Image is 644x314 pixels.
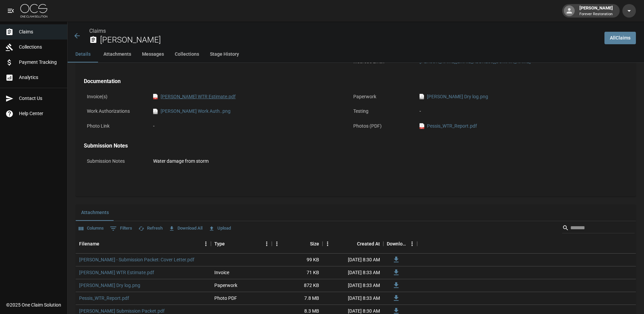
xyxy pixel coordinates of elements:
p: Paperwork [350,90,411,103]
div: Created At [357,234,380,253]
span: Analytics [19,74,62,81]
div: Water damage from storm [153,158,605,165]
button: Select columns [77,223,105,234]
span: Collections [19,44,62,51]
button: Menu [407,239,417,249]
div: [DATE] 8:33 AM [323,292,383,305]
p: Forever Restoration [579,11,613,17]
div: Size [310,234,319,253]
div: Filename [76,234,211,253]
div: anchor tabs [68,46,644,62]
div: related-list tabs [76,205,636,221]
p: Invoice(s) [84,90,145,103]
div: Type [211,234,272,253]
a: png[PERSON_NAME] Dry log.png [420,93,488,100]
p: Work Authorizations [84,105,145,118]
button: Menu [323,239,333,249]
div: Paperwork [214,282,237,289]
div: Created At [323,234,383,253]
div: Search [562,223,635,235]
span: Contact Us [19,95,62,102]
p: Photos (PDF) [350,120,411,133]
h2: [PERSON_NAME] [100,35,599,45]
span: Payment Tracking [19,59,62,66]
div: Download [387,234,407,253]
div: - [420,108,605,115]
a: [PERSON_NAME] WTR Estimate.pdf [79,269,154,276]
a: [PERSON_NAME][EMAIL_ADDRESS][DOMAIN_NAME] [420,59,531,64]
div: [DATE] 8:30 AM [323,254,383,266]
a: [PERSON_NAME] - Submission Packet: Cover Letter.pdf [79,256,194,263]
button: Messages [137,46,169,62]
button: Details [68,46,98,62]
div: Filename [79,234,99,253]
h4: Submission Notes [84,142,609,149]
div: Invoice [214,269,229,276]
button: Show filters [108,223,134,234]
button: Menu [201,239,211,249]
span: Help Center [19,110,62,117]
div: © 2025 One Claim Solution [6,302,61,308]
a: Pessis_WTR_Report.pdf [79,295,129,302]
a: AllClaims [604,32,636,44]
p: Submission Notes [84,155,145,168]
button: Menu [272,239,282,249]
button: Upload [207,223,233,234]
p: Photo Link [84,120,145,133]
a: [PERSON_NAME] Dry log.png [79,282,140,289]
button: Refresh [137,223,164,234]
div: Size [272,234,323,253]
nav: breadcrumb [89,27,599,35]
div: Download [383,234,417,253]
button: open drawer [4,4,18,18]
button: Stage History [205,46,244,62]
button: Menu [262,239,272,249]
a: Claims [89,28,106,34]
div: 99 KB [272,254,323,266]
div: 872 KB [272,279,323,292]
button: Download All [167,223,204,234]
p: Testing [350,105,411,118]
a: pdf[PERSON_NAME] WTR Estimate.pdf [153,93,236,100]
a: pdfPessis_WTR_Report.pdf [420,123,477,130]
button: Collections [169,46,205,62]
img: ocs-logo-white-transparent.png [20,4,47,18]
div: Photo PDF [214,295,237,302]
a: png[PERSON_NAME] Work Auth..png [153,108,231,115]
div: 71 KB [272,266,323,279]
div: 7.8 MB [272,292,323,305]
div: [DATE] 8:33 AM [323,279,383,292]
div: - [153,123,339,130]
button: Attachments [98,46,137,62]
div: [PERSON_NAME] [577,5,616,17]
div: Type [214,234,225,253]
h4: Documentation [84,78,609,85]
div: [DATE] 8:33 AM [323,266,383,279]
span: Claims [19,28,62,35]
button: Attachments [76,205,114,221]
